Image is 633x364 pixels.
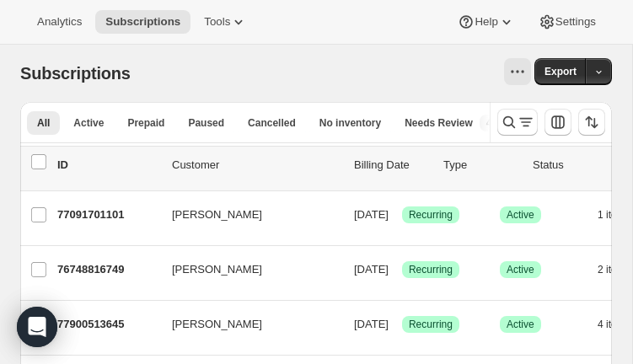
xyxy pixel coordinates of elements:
p: ID [57,157,158,174]
p: 76748816749 [57,261,158,278]
p: Status [533,157,609,174]
span: Prepaid [127,116,164,130]
button: Tools [194,10,257,34]
button: Customize table column order and visibility [544,109,571,136]
span: 2 items [598,263,630,276]
button: Search and filter results [497,109,538,136]
span: Active [507,263,534,276]
span: 1 item [598,208,625,222]
p: Customer [172,157,341,174]
div: Type [443,157,519,174]
span: Active [73,116,104,130]
button: [PERSON_NAME] [162,256,330,283]
button: Subscriptions [95,10,190,34]
span: [DATE] [354,263,389,276]
span: No inventory [319,116,381,130]
div: Open Intercom Messenger [17,307,57,347]
button: Analytics [27,10,92,34]
span: Settings [555,15,596,29]
span: 4 items [598,318,630,331]
span: Active [507,208,534,222]
button: Sort the results [578,109,605,136]
span: [DATE] [354,318,389,330]
button: Help [448,10,524,34]
button: Export [534,58,587,85]
span: Subscriptions [20,64,131,83]
span: Needs Review [405,116,473,130]
span: [PERSON_NAME] [172,261,262,278]
button: [PERSON_NAME] [162,311,330,338]
span: [PERSON_NAME] [172,206,262,223]
span: All [37,116,50,130]
span: [DATE] [354,208,389,221]
button: View actions for Subscriptions [504,58,531,85]
span: Cancelled [248,116,296,130]
p: Billing Date [354,157,430,174]
span: Recurring [409,208,453,222]
span: Recurring [409,318,453,331]
span: 4 [486,116,492,130]
span: Active [507,318,534,331]
span: Analytics [37,15,82,29]
span: Export [544,65,577,78]
p: 77091701101 [57,206,158,223]
button: [PERSON_NAME] [162,201,330,228]
p: 77900513645 [57,316,158,333]
span: [PERSON_NAME] [172,316,262,333]
span: Help [475,15,497,29]
span: Recurring [409,263,453,276]
span: Subscriptions [105,15,180,29]
span: Tools [204,15,230,29]
span: Paused [188,116,224,130]
button: Settings [528,10,606,34]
